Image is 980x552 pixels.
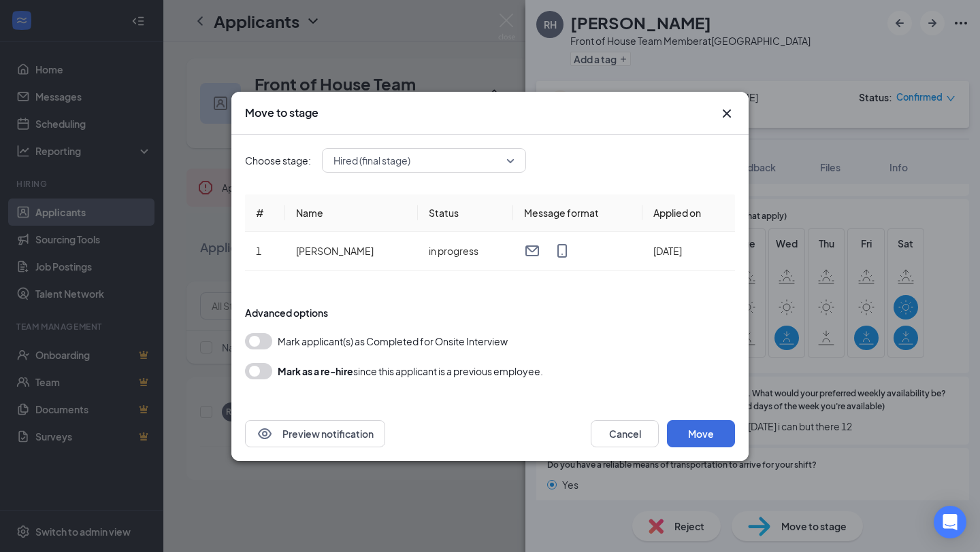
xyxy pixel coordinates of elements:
[642,232,735,271] td: [DATE]
[418,232,513,271] td: in progress
[256,245,261,257] span: 1
[285,194,418,232] th: Name
[719,105,735,122] button: Close
[245,105,318,120] h3: Move to stage
[245,194,285,232] th: #
[245,306,735,320] div: Advanced options
[719,105,735,122] svg: Cross
[257,426,273,442] svg: Eye
[591,420,659,447] button: Cancel
[524,243,540,259] svg: Email
[245,153,311,168] span: Choose stage:
[278,363,543,379] div: since this applicant is a previous employee.
[513,194,642,232] th: Message format
[418,194,513,232] th: Status
[934,506,966,538] div: Open Intercom Messenger
[278,333,508,349] span: Mark applicant(s) as Completed for Onsite Interview
[245,420,385,447] button: EyePreview notification
[667,420,735,447] button: Move
[278,365,353,377] b: Mark as a re-hire
[333,150,410,171] span: Hired (final stage)
[642,194,735,232] th: Applied on
[285,232,418,271] td: [PERSON_NAME]
[554,243,570,259] svg: MobileSms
